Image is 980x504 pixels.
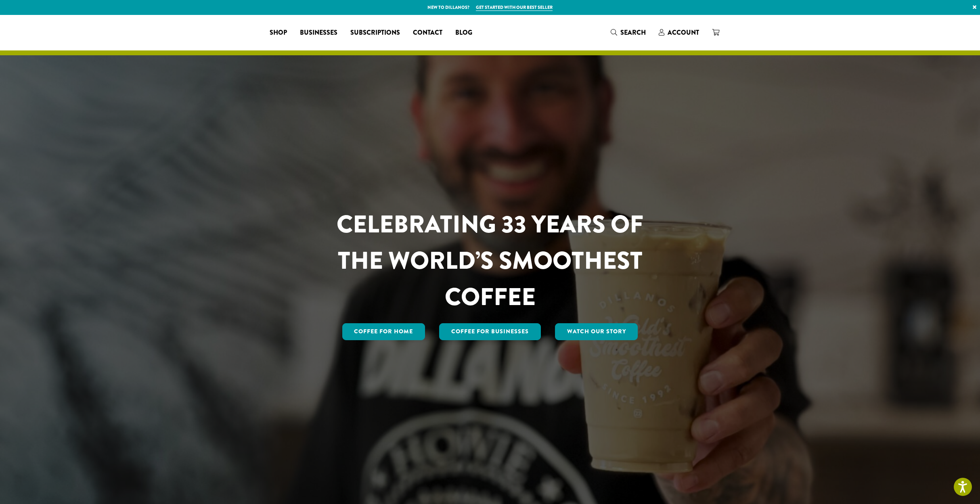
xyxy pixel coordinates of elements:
[263,26,293,39] a: Shop
[604,26,652,39] a: Search
[439,323,541,340] a: Coffee For Businesses
[455,28,472,38] span: Blog
[555,323,638,340] a: Watch Our Story
[413,28,442,38] span: Contact
[342,323,425,340] a: Coffee for Home
[350,28,400,38] span: Subscriptions
[300,28,337,38] span: Businesses
[476,4,553,11] a: Get started with our best seller
[313,206,667,315] h1: CELEBRATING 33 YEARS OF THE WORLD’S SMOOTHEST COFFEE
[668,28,699,37] span: Account
[620,28,646,37] span: Search
[270,28,287,38] span: Shop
